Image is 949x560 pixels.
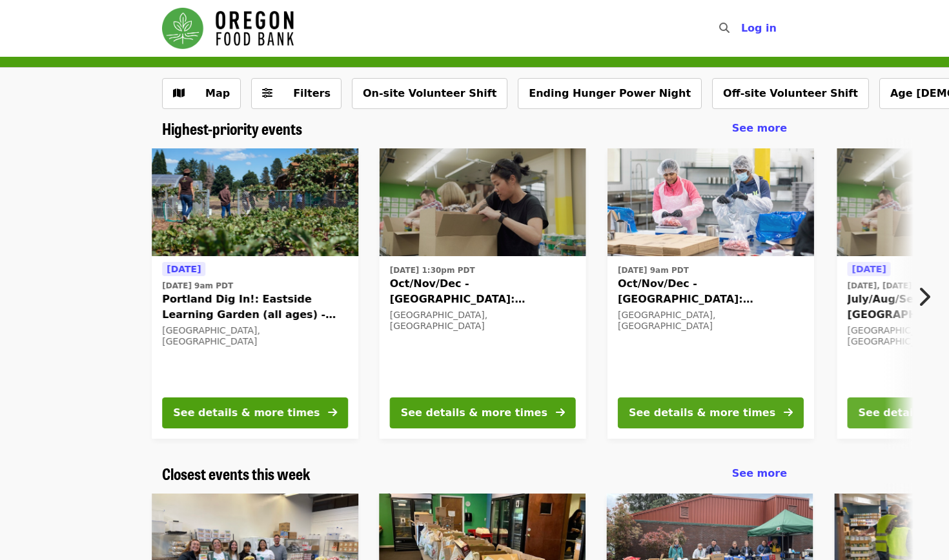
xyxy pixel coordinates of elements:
[152,465,797,483] div: Closest events this week
[380,148,586,439] a: See details for "Oct/Nov/Dec - Portland: Repack/Sort (age 8+)"
[712,78,869,109] button: Off-site Volunteer Shift
[173,87,185,99] i: map icon
[906,279,949,315] button: Next item
[162,465,311,483] a: Closest events this week
[293,87,331,99] span: Filters
[380,148,586,257] img: Oct/Nov/Dec - Portland: Repack/Sort (age 8+) organized by Oregon Food Bank
[162,325,348,347] div: [GEOGRAPHIC_DATA], [GEOGRAPHIC_DATA]
[741,22,777,34] span: Log in
[556,406,565,419] i: arrow-right icon
[251,78,342,109] button: Filters (0 selected)
[162,292,348,323] span: Portland Dig In!: Eastside Learning Garden (all ages) - Aug/Sept/Oct
[737,13,748,44] input: Search
[852,264,886,274] span: [DATE]
[167,264,201,274] span: [DATE]
[162,78,241,109] button: Show map view
[732,122,787,134] span: See more
[152,148,358,439] a: See details for "Portland Dig In!: Eastside Learning Garden (all ages) - Aug/Sept/Oct"
[162,8,294,49] img: Oregon Food Bank - Home
[732,121,787,136] a: See more
[152,148,358,257] img: Portland Dig In!: Eastside Learning Garden (all ages) - Aug/Sept/Oct organized by Oregon Food Bank
[173,405,320,421] div: See details & more times
[262,87,272,99] i: sliders-h icon
[629,405,775,421] div: See details & more times
[162,119,302,138] a: Highest-priority events
[162,280,233,292] time: [DATE] 9am PDT
[328,406,337,419] i: arrow-right icon
[607,148,814,257] img: Oct/Nov/Dec - Beaverton: Repack/Sort (age 10+) organized by Oregon Food Bank
[618,265,689,276] time: [DATE] 9am PDT
[205,87,230,99] span: Map
[390,265,475,276] time: [DATE] 1:30pm PDT
[732,467,787,479] span: See more
[390,276,576,307] span: Oct/Nov/Dec - [GEOGRAPHIC_DATA]: Repack/Sort (age [DEMOGRAPHIC_DATA]+)
[784,406,793,419] i: arrow-right icon
[732,466,787,481] a: See more
[518,78,702,109] button: Ending Hunger Power Night
[618,397,804,428] button: See details & more times
[917,285,930,309] i: chevron-right icon
[162,462,311,485] span: Closest events this week
[731,15,787,41] button: Log in
[618,310,804,332] div: [GEOGRAPHIC_DATA], [GEOGRAPHIC_DATA]
[390,310,576,332] div: [GEOGRAPHIC_DATA], [GEOGRAPHIC_DATA]
[607,148,814,439] a: See details for "Oct/Nov/Dec - Beaverton: Repack/Sort (age 10+)"
[162,117,302,139] span: Highest-priority events
[152,119,797,138] div: Highest-priority events
[401,405,547,421] div: See details & more times
[618,276,804,307] span: Oct/Nov/Dec - [GEOGRAPHIC_DATA]: Repack/Sort (age [DEMOGRAPHIC_DATA]+)
[719,22,730,34] i: search icon
[162,397,348,428] button: See details & more times
[390,397,576,428] button: See details & more times
[352,78,507,109] button: On-site Volunteer Shift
